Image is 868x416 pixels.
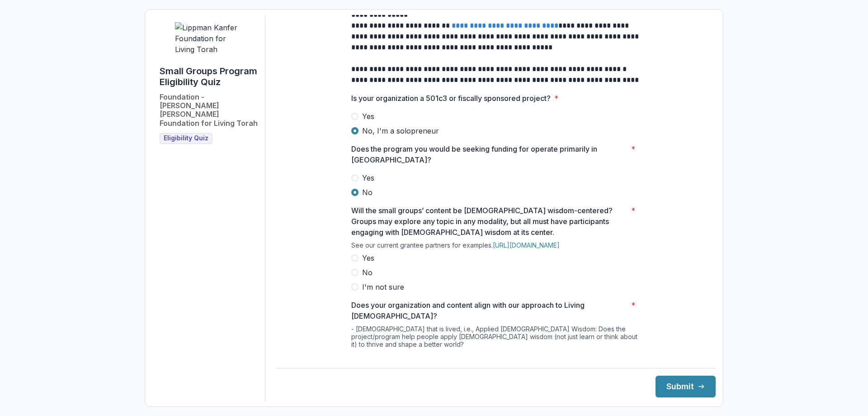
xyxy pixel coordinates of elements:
[362,253,374,263] span: Yes
[351,93,551,104] p: Is your organization a 501c3 or fiscally sponsored project?
[656,376,716,397] button: Submit
[362,282,404,292] span: I'm not sure
[362,267,373,278] span: No
[351,300,627,321] p: Does your organization and content align with our approach to Living [DEMOGRAPHIC_DATA]?
[351,143,627,165] p: Does the program you would be seeking funding for operate primarily in [GEOGRAPHIC_DATA]?
[160,93,258,128] h2: Foundation - [PERSON_NAME] [PERSON_NAME] Foundation for Living Torah
[362,125,439,136] span: No, I'm a solopreneur
[362,187,373,198] span: No
[160,66,258,87] h1: Small Groups Program Eligibility Quiz
[351,241,641,253] div: See our current grantee partners for examples.
[362,172,374,183] span: Yes
[362,111,374,122] span: Yes
[164,134,208,142] span: Eligibility Quiz
[351,325,641,413] div: - [DEMOGRAPHIC_DATA] that is lived, i.e., Applied [DEMOGRAPHIC_DATA] Wisdom: Does the project/pro...
[493,241,560,249] a: [URL][DOMAIN_NAME]
[351,205,627,238] p: Will the small groups’ content be [DEMOGRAPHIC_DATA] wisdom-centered? Groups may explore any topi...
[175,22,243,55] img: Lippman Kanfer Foundation for Living Torah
